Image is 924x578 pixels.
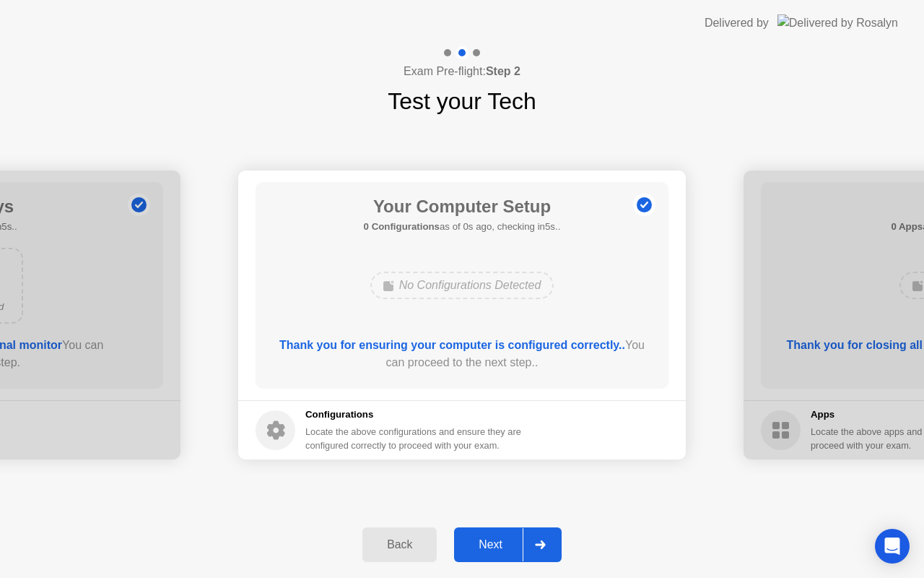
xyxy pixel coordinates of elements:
[279,339,625,351] b: Thank you for ensuring your computer is configured correctly..
[777,14,898,31] img: Delivered by Rosalyn
[305,407,524,422] h5: Configurations
[486,65,520,77] b: Step 2
[454,527,562,562] button: Next
[367,538,432,551] div: Back
[404,63,520,80] h4: Exam Pre-flight:
[388,84,536,118] h1: Test your Tech
[875,529,910,564] div: Open Intercom Messenger
[305,425,524,452] div: Locate the above configurations and ensure they are configured correctly to proceed with your exam.
[364,221,440,232] b: 0 Configurations
[364,220,561,234] h5: as of 0s ago, checking in5s..
[276,337,648,371] div: You can proceed to the next step..
[458,538,523,551] div: Next
[370,272,554,299] div: No Configurations Detected
[364,194,561,220] h1: Your Computer Setup
[705,14,769,32] div: Delivered by
[362,527,437,562] button: Back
